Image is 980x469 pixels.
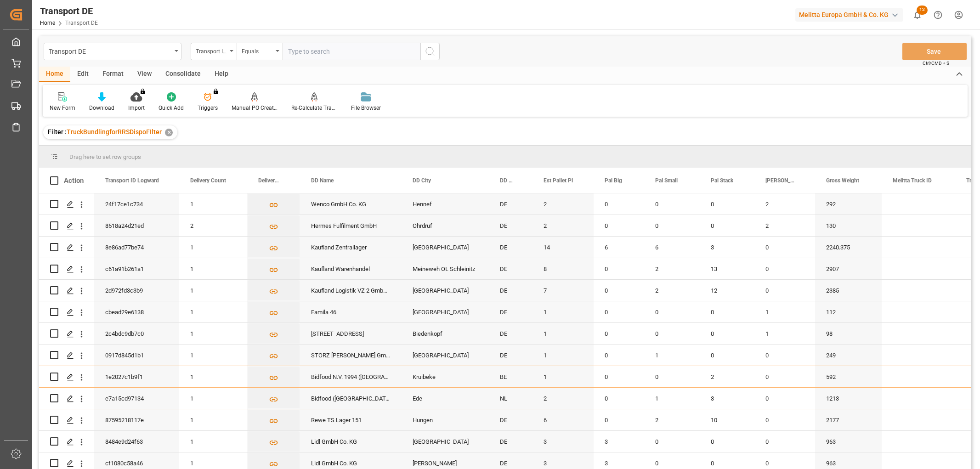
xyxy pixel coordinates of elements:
div: Download [89,104,114,112]
span: DD Name [311,177,334,184]
button: search button [420,43,440,60]
div: 1 [179,345,247,366]
div: 2 [644,280,700,301]
div: Press SPACE to select this row. [39,323,94,345]
div: 2c4bdc9db7c0 [94,323,179,344]
div: Hermes Fulfilment GmbH [300,215,402,236]
div: Hungen [402,409,489,430]
div: Equals [242,45,273,56]
div: Wenco GmbH Co. KG [300,193,402,215]
div: 1 [532,345,594,366]
div: Press SPACE to select this row. [39,366,94,388]
div: Press SPACE to select this row. [39,409,94,431]
div: New Form [50,104,75,112]
span: TruckBundlingforRRSDispoFIlter [67,128,162,136]
div: 87595218117e [94,409,179,430]
div: 3 [700,237,754,258]
div: NL [489,388,532,409]
div: 1 [532,366,594,387]
div: 1 [179,258,247,279]
div: DE [489,280,532,301]
div: Lidl GmbH Co. KG [300,431,402,452]
div: DE [489,431,532,452]
span: Pal Small [655,177,678,184]
div: 1 [644,345,700,366]
div: 2907 [815,258,882,279]
div: 1 [532,301,594,322]
div: 1 [179,409,247,430]
div: Ohrdruf [402,215,489,236]
div: 963 [815,431,882,452]
div: STORZ [PERSON_NAME] GmbH [300,345,402,366]
div: DE [489,193,532,215]
div: 0 [644,431,700,452]
div: 0 [594,323,644,344]
span: Melitta Truck ID [893,177,932,184]
div: 2 [700,366,754,387]
div: 2 [532,215,594,236]
div: 112 [815,301,882,322]
span: Ctrl/CMD + S [923,60,949,67]
div: 1 [754,323,815,344]
div: 2 [179,215,247,236]
div: Kruibeke [402,366,489,387]
div: 0917d845d1b1 [94,345,179,366]
span: DD City [413,177,431,184]
div: 0 [644,215,700,236]
div: 0 [754,366,815,387]
div: 3 [532,431,594,452]
div: Ede [402,388,489,409]
span: Gross Weight [826,177,859,184]
div: [GEOGRAPHIC_DATA] [402,280,489,301]
button: open menu [191,43,237,60]
div: Manual PO Creation [232,104,278,112]
span: Filter : [48,128,67,136]
div: View [130,67,159,82]
div: 2 [532,388,594,409]
div: 24f17ce1c734 [94,193,179,215]
div: 6 [644,237,700,258]
div: Press SPACE to select this row. [39,345,94,366]
div: 0 [754,431,815,452]
div: 0 [594,193,644,215]
button: open menu [237,43,283,60]
div: 1 [179,366,247,387]
div: [GEOGRAPHIC_DATA] [402,237,489,258]
button: Melitta Europa GmbH & Co. KG [795,6,907,23]
div: 8 [532,258,594,279]
div: Press SPACE to select this row. [39,193,94,215]
div: 2 [754,193,815,215]
div: Kaufland Warenhandel [300,258,402,279]
div: [GEOGRAPHIC_DATA] [402,345,489,366]
div: 0 [700,323,754,344]
div: 592 [815,366,882,387]
div: 10 [700,409,754,430]
div: Help [208,67,235,82]
div: 0 [754,280,815,301]
div: 1 [179,280,247,301]
div: 6 [594,237,644,258]
div: Format [96,67,130,82]
div: 0 [754,409,815,430]
div: 1 [179,388,247,409]
div: 12 [700,280,754,301]
div: File Browser [351,104,381,112]
div: 1 [179,193,247,215]
div: Consolidate [159,67,208,82]
div: 8484e9d24f63 [94,431,179,452]
div: 0 [700,345,754,366]
div: 1 [179,301,247,322]
div: BE [489,366,532,387]
div: [GEOGRAPHIC_DATA] [402,431,489,452]
div: [GEOGRAPHIC_DATA] [402,301,489,322]
div: 0 [644,301,700,322]
div: 0 [700,431,754,452]
div: 13 [700,258,754,279]
div: Kaufland Logistik VZ 2 GmbH Co. KG [300,280,402,301]
div: 98 [815,323,882,344]
div: ✕ [165,129,173,136]
div: Melitta Europa GmbH & Co. KG [795,8,903,22]
div: 0 [700,193,754,215]
div: 14 [532,237,594,258]
div: Re-Calculate Transport Costs [291,104,337,112]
